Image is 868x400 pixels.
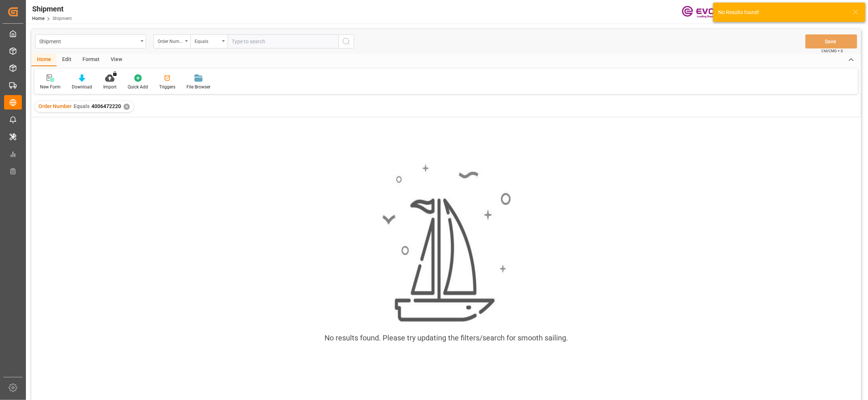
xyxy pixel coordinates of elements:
[32,16,44,21] a: Home
[57,54,77,66] div: Edit
[128,84,148,90] div: Quick Add
[381,163,511,323] img: smooth_sailing.jpeg
[195,36,220,45] div: Equals
[91,103,121,109] span: 4006472220
[74,103,90,109] span: Equals
[822,48,843,54] span: Ctrl/CMD + S
[35,34,146,48] button: open menu
[154,34,191,48] button: open menu
[228,34,339,48] input: Type to search
[39,36,138,46] div: Shipment
[40,84,61,90] div: New Form
[72,84,92,90] div: Download
[805,34,857,48] button: Save
[158,36,183,45] div: Order Number
[324,332,568,343] div: No results found. Please try updating the filters/search for smooth sailing.
[38,103,72,109] span: Order Number
[339,34,354,48] button: search button
[191,34,228,48] button: open menu
[105,54,128,66] div: View
[159,84,175,90] div: Triggers
[682,6,730,19] img: Evonik-brand-mark-Deep-Purple-RGB.jpeg_1700498283.jpeg
[719,9,846,16] div: No Results found!
[124,104,130,110] div: ✕
[186,84,211,90] div: File Browser
[31,54,57,66] div: Home
[32,3,72,14] div: Shipment
[77,54,105,66] div: Format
